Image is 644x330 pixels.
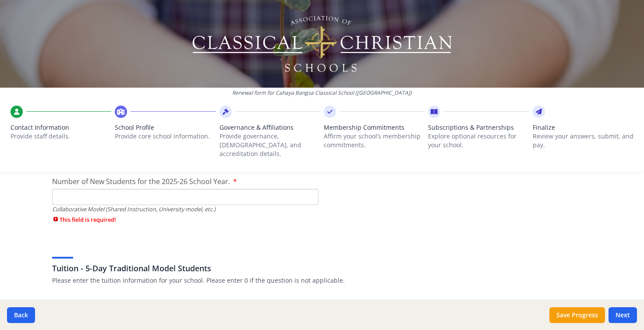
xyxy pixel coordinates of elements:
button: Back [7,307,35,323]
button: Save Progress [549,307,605,323]
span: Governance & Affiliations [219,123,320,132]
img: Logo [191,13,453,75]
p: Review your answers, submit, and pay. [533,132,633,149]
p: Please enter the tuition information for your school. Please enter 0 if the question is not appli... [52,276,592,285]
p: Provide core school information. [115,132,216,141]
div: Collaborative Model (Shared Instruction, University model, etc.) [52,205,318,213]
p: Provide staff details. [11,132,111,141]
span: Finalize [533,123,633,132]
span: Membership Commitments [324,123,425,132]
p: Provide governance, [DEMOGRAPHIC_DATA], and accreditation details. [219,132,320,158]
span: Contact Information [11,123,111,132]
span: Number of New Students for the 2025-26 School Year. [52,177,230,186]
span: Subscriptions & Partnerships [428,123,529,132]
p: Explore optional resources for your school. [428,132,529,149]
p: Affirm your school’s membership commitments. [324,132,425,149]
span: This field is required! [52,216,318,224]
button: Next [609,307,637,323]
span: School Profile [115,123,216,132]
h3: Tuition - 5-Day Traditional Model Students [52,262,592,274]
